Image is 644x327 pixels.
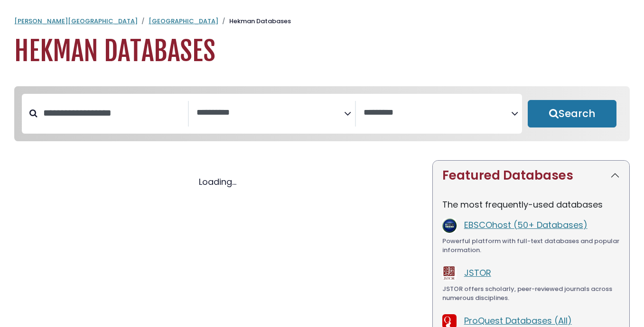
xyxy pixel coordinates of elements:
button: Submit for Search Results [528,100,616,127]
nav: breadcrumb [14,17,630,26]
h1: Hekman Databases [14,36,630,67]
a: [GEOGRAPHIC_DATA] [149,17,218,26]
input: Search database by title or keyword [37,105,188,121]
a: ProQuest Databases (All) [464,315,572,327]
div: Loading... [14,175,421,188]
textarea: Search [196,108,344,118]
nav: Search filters [14,86,630,141]
li: Hekman Databases [218,17,291,26]
a: JSTOR [464,267,491,279]
a: EBSCOhost (50+ Databases) [464,219,588,231]
p: The most frequently-used databases [442,198,620,211]
textarea: Search [364,108,511,118]
button: Featured Databases [433,161,629,191]
a: [PERSON_NAME][GEOGRAPHIC_DATA] [14,17,138,26]
div: JSTOR offers scholarly, peer-reviewed journals across numerous disciplines. [442,284,620,303]
div: Powerful platform with full-text databases and popular information. [442,236,620,255]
